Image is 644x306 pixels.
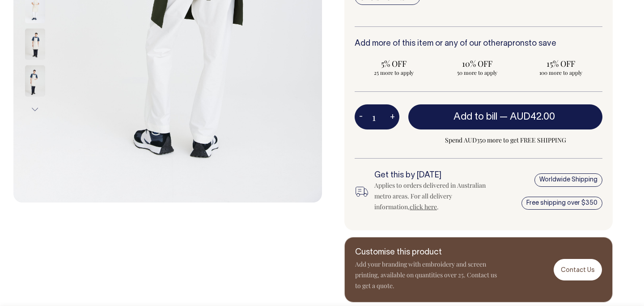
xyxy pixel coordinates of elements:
[355,56,433,79] input: 5% OFF 25 more to apply
[25,65,45,96] img: natural
[28,99,42,119] button: Next
[453,112,497,121] span: Add to bill
[359,69,428,76] span: 25 more to apply
[503,40,529,47] a: aprons
[443,69,512,76] span: 50 more to apply
[25,28,45,60] img: natural
[355,259,498,291] p: Add your branding with embroidery and screen printing, available on quantities over 25. Contact u...
[408,135,602,146] span: Spend AUD350 more to get FREE SHIPPING
[355,39,602,48] h6: Add more of this item or any of our other to save
[500,112,557,121] span: —
[443,58,512,69] span: 10% OFF
[410,203,437,211] a: click here
[510,112,555,121] span: AUD42.00
[526,69,595,76] span: 100 more to apply
[374,180,490,212] div: Applies to orders delivered in Australian metro areas. For all delivery information, .
[554,259,602,280] a: Contact Us
[355,248,498,257] h6: Customise this product
[386,108,399,126] button: +
[359,58,428,69] span: 5% OFF
[408,104,602,129] button: Add to bill —AUD42.00
[355,108,367,126] button: -
[438,56,517,79] input: 10% OFF 50 more to apply
[526,58,595,69] span: 15% OFF
[374,171,490,180] h6: Get this by [DATE]
[521,56,600,79] input: 15% OFF 100 more to apply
